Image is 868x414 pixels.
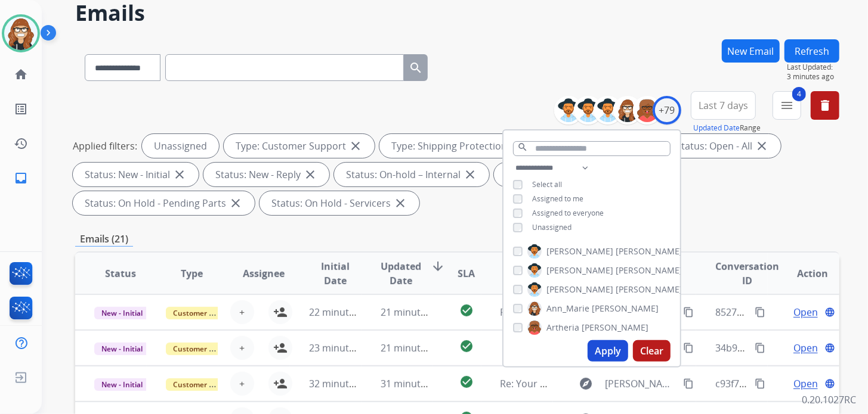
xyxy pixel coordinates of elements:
[228,196,243,210] mat-icon: close
[309,377,378,390] span: 32 minutes ago
[683,307,694,317] mat-icon: content_copy
[787,63,839,72] span: Last Updated:
[379,134,536,158] div: Type: Shipping Protection
[243,266,285,281] span: Assignee
[546,264,613,276] span: [PERSON_NAME]
[606,376,677,391] span: [PERSON_NAME][EMAIL_ADDRESS][PERSON_NAME][DOMAIN_NAME]
[653,96,681,124] div: +79
[818,98,832,113] mat-icon: delete
[230,336,254,360] button: +
[309,259,361,288] span: Initial Date
[14,136,28,151] mat-icon: history
[755,343,765,353] mat-icon: content_copy
[546,284,613,295] span: [PERSON_NAME]
[793,341,818,355] span: Open
[588,340,628,362] button: Apply
[431,259,445,273] mat-icon: arrow_downward
[494,163,657,186] div: Status: On-hold - Customer
[273,376,288,391] mat-icon: person_add
[699,103,748,108] span: Last 7 days
[532,194,583,204] span: Assigned to me
[75,1,839,25] h2: Emails
[172,167,187,182] mat-icon: close
[683,343,694,353] mat-icon: content_copy
[824,378,835,389] mat-icon: language
[664,134,781,158] div: Status: Open - All
[802,393,856,407] p: 0.20.1027RC
[463,167,477,182] mat-icon: close
[75,232,133,247] p: Emails (21)
[546,303,589,315] span: Ann_Marie
[793,376,818,391] span: Open
[633,340,671,362] button: Clear
[166,343,243,355] span: Customer Support
[309,306,378,319] span: 22 minutes ago
[546,322,579,334] span: Artheria
[784,39,839,63] button: Refresh
[592,303,659,315] span: [PERSON_NAME]
[715,259,779,288] span: Conversation ID
[683,378,694,389] mat-icon: content_copy
[94,343,150,355] span: New - Initial
[181,266,203,281] span: Type
[459,339,474,353] mat-icon: check_circle
[693,123,761,133] span: Range
[582,322,648,334] span: [PERSON_NAME]
[348,139,363,153] mat-icon: close
[393,196,407,210] mat-icon: close
[14,102,28,116] mat-icon: list_alt
[381,377,450,390] span: 31 minutes ago
[546,245,613,257] span: [PERSON_NAME]
[616,245,682,257] span: [PERSON_NAME]
[381,306,450,319] span: 21 minutes ago
[73,139,137,153] p: Applied filters:
[230,372,254,396] button: +
[691,91,756,120] button: Last 7 days
[693,123,740,133] button: Updated Date
[532,222,572,232] span: Unassigned
[616,284,682,295] span: [PERSON_NAME]
[273,305,288,319] mat-icon: person_add
[768,253,839,294] th: Action
[824,307,835,317] mat-icon: language
[459,303,474,317] mat-icon: check_circle
[73,163,199,186] div: Status: New - Initial
[260,191,419,215] div: Status: On Hold - Servicers
[458,266,475,281] span: SLA
[755,378,765,389] mat-icon: content_copy
[792,87,806,101] span: 4
[239,376,245,391] span: +
[793,305,818,319] span: Open
[755,139,769,153] mat-icon: close
[230,300,254,324] button: +
[224,134,375,158] div: Type: Customer Support
[579,376,594,391] mat-icon: explore
[722,39,780,63] button: New Email
[381,259,421,288] span: Updated Date
[409,61,423,75] mat-icon: search
[532,179,562,189] span: Select all
[142,134,219,158] div: Unassigned
[166,307,243,319] span: Customer Support
[780,98,794,113] mat-icon: menu
[616,264,682,276] span: [PERSON_NAME]
[203,163,329,186] div: Status: New - Reply
[4,17,38,50] img: avatar
[309,341,378,354] span: 23 minutes ago
[773,91,801,120] button: 4
[94,307,150,319] span: New - Initial
[824,343,835,353] mat-icon: language
[105,266,136,281] span: Status
[755,307,765,317] mat-icon: content_copy
[239,305,245,319] span: +
[787,72,839,82] span: 3 minutes ago
[303,167,317,182] mat-icon: close
[381,341,450,354] span: 21 minutes ago
[239,341,245,355] span: +
[273,341,288,355] mat-icon: person_add
[166,378,243,391] span: Customer Support
[73,191,255,215] div: Status: On Hold - Pending Parts
[334,163,489,186] div: Status: On-hold – Internal
[459,375,474,389] mat-icon: check_circle
[501,306,802,319] span: RE: [BULK] Action required: Extend claim approved for replacement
